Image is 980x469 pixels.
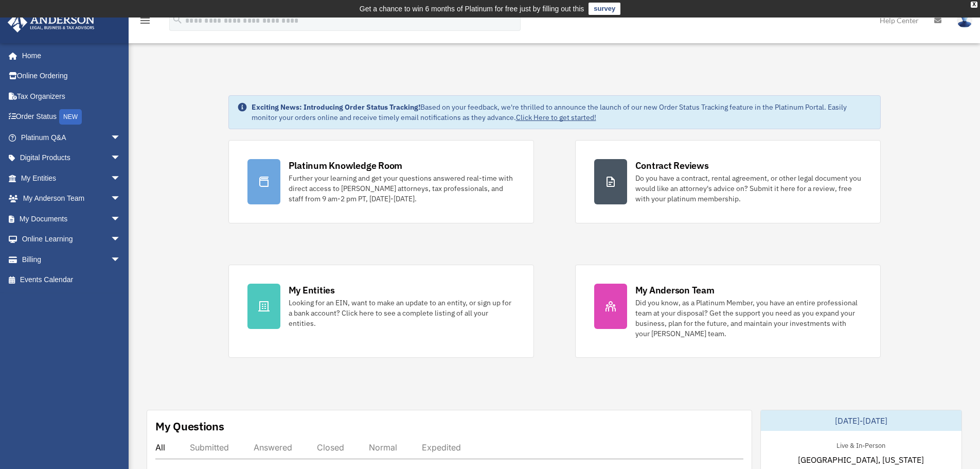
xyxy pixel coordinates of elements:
[111,229,131,250] span: arrow_drop_down
[317,442,344,453] div: Closed
[252,102,420,112] strong: Exciting News: Introducing Order Status Tracking!
[228,265,534,358] a: My Entities Looking for an EIN, want to make an update to an entity, or sign up for a bank accoun...
[111,168,131,189] span: arrow_drop_down
[971,2,977,8] div: close
[7,209,136,229] a: My Documentsarrow_drop_down
[575,265,881,358] a: My Anderson Team Did you know, as a Platinum Member, you have an entire professional team at your...
[139,14,151,27] i: menu
[635,284,715,297] div: My Anderson Team
[111,148,131,169] span: arrow_drop_down
[252,102,872,123] div: Based on your feedback, we're thrilled to announce the launch of our new Order Status Tracking fe...
[254,442,292,453] div: Answered
[7,148,136,168] a: Digital Productsarrow_drop_down
[7,107,136,128] a: Order StatusNEW
[575,140,881,223] a: Contract Reviews Do you have a contract, rental agreement, or other legal document you would like...
[111,127,131,148] span: arrow_drop_down
[289,284,335,297] div: My Entities
[5,12,98,32] img: Anderson Advisors Platinum Portal
[516,113,596,122] a: Click Here to get started!
[7,168,136,188] a: My Entitiesarrow_drop_down
[111,249,131,270] span: arrow_drop_down
[422,442,461,453] div: Expedited
[139,18,151,27] a: menu
[7,127,136,148] a: Platinum Q&Aarrow_drop_down
[155,442,165,453] div: All
[289,159,403,172] div: Platinum Knowledge Room
[289,173,515,204] div: Further your learning and get your questions answered real-time with direct access to [PERSON_NAM...
[635,173,862,204] div: Do you have a contract, rental agreement, or other legal document you would like an attorney's ad...
[228,140,534,223] a: Platinum Knowledge Room Further your learning and get your questions answered real-time with dire...
[589,3,620,15] a: survey
[289,298,515,328] div: Looking for an EIN, want to make an update to an entity, or sign up for a bank account? Click her...
[635,159,709,172] div: Contract Reviews
[7,66,136,86] a: Online Ordering
[155,419,224,434] div: My Questions
[172,14,183,25] i: search
[360,3,584,15] div: Get a chance to win 6 months of Platinum for free just by filling out this
[111,188,131,210] span: arrow_drop_down
[957,13,972,28] img: User Pic
[369,442,397,453] div: Normal
[7,270,136,290] a: Events Calendar
[111,209,131,230] span: arrow_drop_down
[7,86,136,107] a: Tax Organizers
[635,298,862,339] div: Did you know, as a Platinum Member, you have an entire professional team at your disposal? Get th...
[798,454,924,466] span: [GEOGRAPHIC_DATA], [US_STATE]
[7,45,131,66] a: Home
[828,439,894,450] div: Live & In-Person
[190,442,229,453] div: Submitted
[7,188,136,209] a: My Anderson Teamarrow_drop_down
[59,109,82,125] div: NEW
[761,410,961,431] div: [DATE]-[DATE]
[7,229,136,250] a: Online Learningarrow_drop_down
[7,249,136,270] a: Billingarrow_drop_down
